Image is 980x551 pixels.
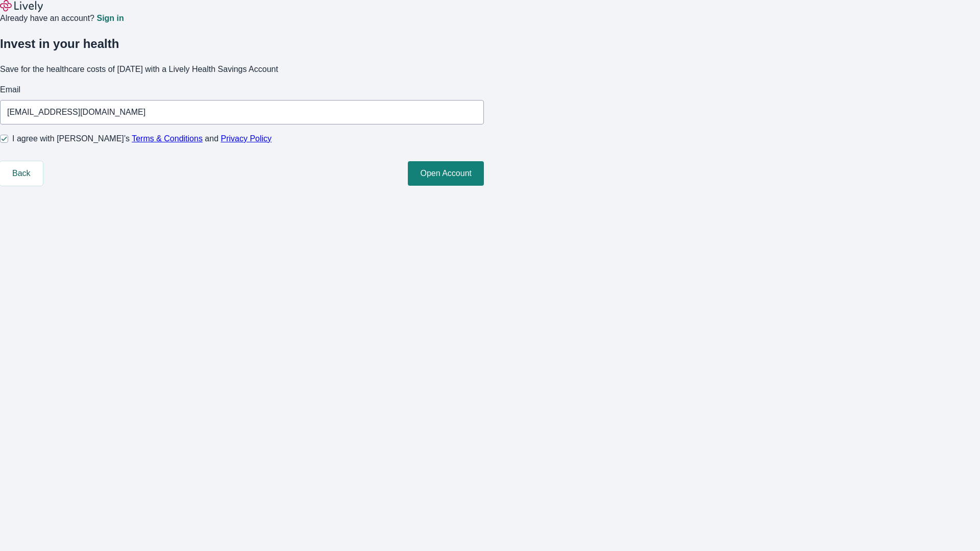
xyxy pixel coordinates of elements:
button: Open Account [408,161,484,186]
a: Privacy Policy [221,134,272,143]
a: Sign in [96,14,124,22]
span: I agree with [PERSON_NAME]’s and [12,133,272,145]
a: Terms & Conditions [132,134,203,143]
